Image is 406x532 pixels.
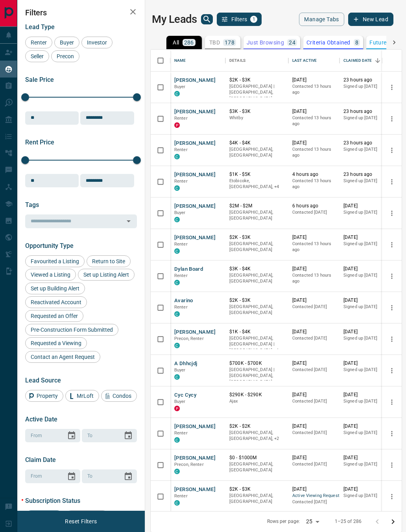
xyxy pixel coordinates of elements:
p: Contacted 13 hours ago [292,241,336,253]
button: [PERSON_NAME] [174,203,216,210]
p: $4K - $4K [229,140,284,146]
button: more [386,333,398,345]
p: Contacted [DATE] [292,499,336,505]
span: Requested a Viewing [28,340,84,346]
p: Signed up [DATE] [343,241,389,247]
p: 23 hours ago [343,108,389,115]
p: [DATE] [292,329,336,335]
p: Contacted [DATE] [292,461,336,467]
p: [DATE] [343,423,389,430]
span: Condos [110,393,134,399]
div: condos.ca [174,154,180,159]
div: 25 [303,516,322,527]
p: [GEOGRAPHIC_DATA], [GEOGRAPHIC_DATA] [229,209,284,222]
p: [DATE] [343,234,389,241]
div: Last Active [288,50,340,72]
span: Lead Type [25,23,55,31]
p: [DATE] [343,329,389,335]
p: $2K - $3K [229,234,284,241]
span: Renter [174,147,188,152]
p: $3K - $4K [229,266,284,272]
p: Signed up [DATE] [343,272,389,279]
p: [GEOGRAPHIC_DATA], [GEOGRAPHIC_DATA] [229,493,284,505]
button: more [386,239,398,251]
p: [DATE] [292,454,336,461]
button: [PERSON_NAME] [174,329,216,336]
div: Claimed Date [340,50,393,72]
span: Subscription Status [25,497,80,504]
span: Lead Source [25,377,61,384]
span: Viewed a Listing [28,272,73,278]
div: condos.ca [174,374,180,380]
p: Signed up [DATE] [343,146,389,153]
div: Seller [25,50,49,62]
p: Contacted [DATE] [292,367,336,373]
button: more [386,396,398,408]
div: condos.ca [174,437,180,443]
div: Investor [81,37,113,48]
span: Buyer [57,39,77,46]
span: Investor [84,39,110,46]
span: Renter [28,39,50,46]
h2: Filters [25,8,137,17]
span: Buyer [174,84,186,89]
p: Contacted [DATE] [292,335,336,342]
span: Sale Price [25,76,54,83]
p: Signed up [DATE] [343,461,389,467]
button: more [386,113,398,125]
span: Favourited a Listing [28,258,82,264]
div: Property [25,390,63,402]
span: Renter [174,179,188,184]
button: [PERSON_NAME] [174,486,216,493]
span: Precon, Renter [174,336,204,341]
h1: My Leads [152,13,197,26]
p: $2K - $3K [229,297,284,304]
div: Buyer [54,37,79,48]
button: Choose date [64,469,79,484]
p: $2K - $3K [229,77,284,83]
button: New Lead [348,13,393,26]
p: Contacted [DATE] [292,398,336,405]
div: Pre-Construction Form Submitted [25,324,118,336]
p: Contacted 13 hours ago [292,272,336,284]
p: [DATE] [292,486,336,493]
p: [DATE] [292,297,336,304]
p: $700K - $700K [229,360,284,367]
p: [DATE] [343,392,389,398]
button: more [386,302,398,314]
span: Set up Building Alert [28,285,82,292]
button: [PERSON_NAME] [174,234,216,242]
span: Renter [174,493,188,499]
p: 178 [225,40,234,45]
p: $2K - $2K [229,423,284,430]
span: Precon [54,53,77,59]
p: [DATE] [292,392,336,398]
p: Whitby [229,115,284,121]
p: $2K - $3K [229,486,284,493]
p: [DATE] [292,140,336,146]
span: Requested an Offer [28,313,81,319]
button: Go to next page [385,514,401,530]
p: 23 hours ago [343,77,389,83]
span: Seller [28,53,46,59]
p: Signed up [DATE] [343,493,389,499]
p: Contacted 13 hours ago [292,178,336,190]
button: [PERSON_NAME] [174,454,216,462]
p: [DATE] [343,266,389,272]
p: [DATE] [292,360,336,367]
span: Renter [174,305,188,310]
p: All [173,40,179,45]
div: Requested a Viewing [25,337,87,349]
div: Claimed Date [343,50,372,72]
div: condos.ca [174,91,180,96]
span: Claim Date [25,456,56,464]
div: condos.ca [174,500,180,506]
span: Renter [174,116,188,121]
p: [DATE] [292,423,336,430]
p: 4 hours ago [292,171,336,178]
p: Signed up [DATE] [343,209,389,216]
p: $2M - $2M [229,203,284,209]
span: 1 [251,17,257,22]
p: $1K - $4K [229,329,284,335]
p: Signed up [DATE] [343,304,389,310]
